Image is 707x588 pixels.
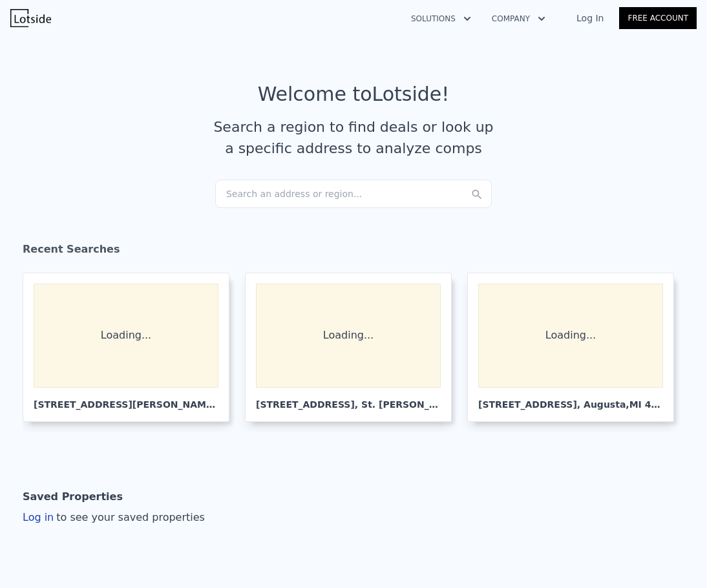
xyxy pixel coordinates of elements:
a: Loading... [STREET_ADDRESS], St. [PERSON_NAME] [245,273,462,422]
div: Recent Searches [23,231,684,273]
button: Company [481,7,556,30]
div: Saved Properties [23,484,123,510]
div: [STREET_ADDRESS][PERSON_NAME] , [GEOGRAPHIC_DATA] [34,388,218,411]
div: Welcome to Lotside ! [258,83,450,106]
a: Free Account [619,7,697,29]
div: Loading... [478,284,663,388]
a: Log In [561,12,619,25]
div: Loading... [34,284,218,388]
span: to see your saved properties [54,511,205,523]
img: Lotside [10,9,51,27]
div: Log in [23,510,205,525]
span: , MI 49012 [626,399,676,410]
a: Loading... [STREET_ADDRESS][PERSON_NAME], [GEOGRAPHIC_DATA] [23,273,240,422]
div: [STREET_ADDRESS] , Augusta [478,388,663,411]
div: Search an address or region... [215,180,492,208]
a: Loading... [STREET_ADDRESS], Augusta,MI 49012 [467,273,684,422]
div: Search a region to find deals or look up a specific address to analyze comps [209,116,498,159]
div: [STREET_ADDRESS] , St. [PERSON_NAME] [256,388,441,411]
button: Solutions [401,7,481,30]
div: Loading... [256,284,441,388]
